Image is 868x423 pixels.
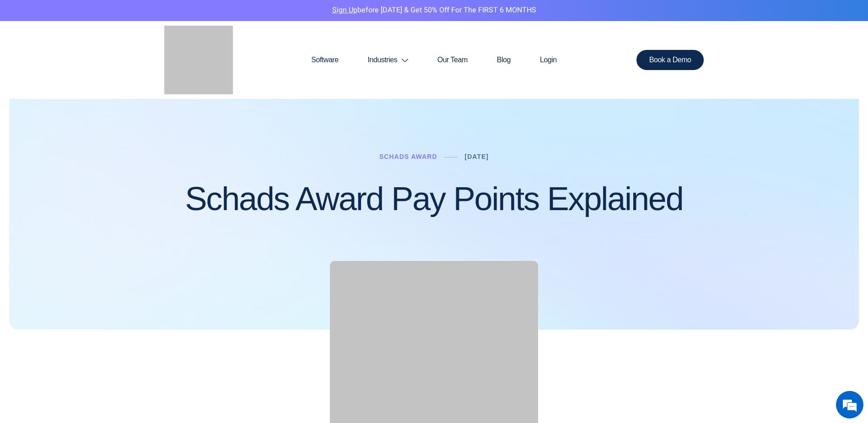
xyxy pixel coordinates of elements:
[7,5,861,16] p: before [DATE] & Get 50% Off for the FIRST 6 MONTHS
[423,38,482,82] a: Our Team
[332,5,357,16] a: Sign Up
[465,153,489,160] a: [DATE]
[636,50,704,70] a: Book a Demo
[482,38,525,82] a: Blog
[379,153,437,160] a: Schads Award
[353,38,423,82] a: Industries
[525,38,571,82] a: Login
[649,56,691,64] span: Book a Demo
[185,181,683,217] h1: Schads Award Pay Points Explained
[297,38,353,82] a: Software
